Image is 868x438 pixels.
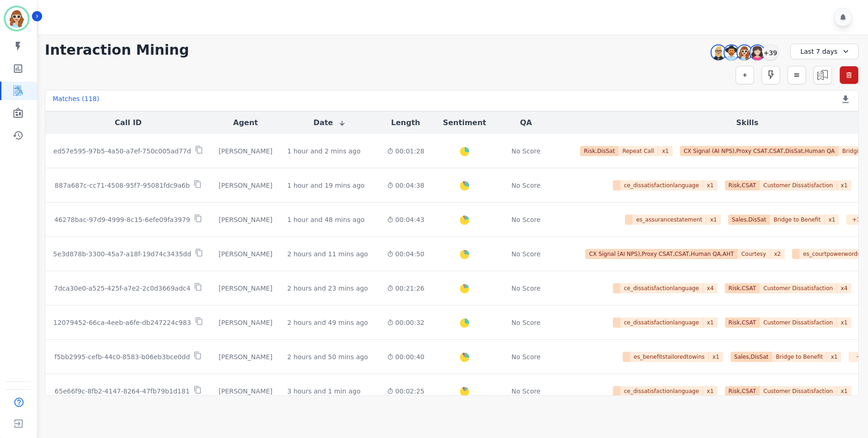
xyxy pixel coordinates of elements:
span: Courtesy [737,249,770,259]
span: ce_dissatisfactionlanguage [620,283,703,293]
div: 1 hour and 2 mins ago [287,146,361,156]
span: Bridge to Benefit [772,352,827,362]
span: Customer Dissatisfaction [760,180,837,190]
span: x 1 [837,180,851,190]
div: No Score [512,387,541,396]
p: 5e3d878b-3300-45a7-a18f-19d74c3435dd [53,249,191,259]
div: 00:04:38 [387,181,425,190]
div: 2 hours and 49 mins ago [287,318,368,327]
button: QA [520,117,532,128]
div: [PERSON_NAME] [219,215,272,224]
div: 2 hours and 23 mins ago [287,284,368,293]
button: Date [313,117,346,128]
div: 00:21:26 [387,284,425,293]
div: No Score [512,284,541,293]
span: Risk,CSAT [725,180,760,190]
div: 00:00:32 [387,318,425,327]
div: No Score [512,181,541,190]
span: Risk,CSAT [725,283,760,293]
div: [PERSON_NAME] [219,387,272,396]
span: CX Signal (AI NPS),Proxy CSAT,CSAT,Human QA,AHT [585,249,737,259]
p: f5bb2995-cefb-44c0-8583-b06eb3bce0dd [55,352,190,362]
span: ce_dissatisfactionlanguage [620,180,703,190]
div: No Score [512,249,541,259]
div: No Score [512,352,541,362]
div: 00:01:28 [387,146,425,156]
div: 00:04:43 [387,215,425,224]
span: Sales,DisSat [731,352,772,362]
span: es_assurancestatement [632,215,706,225]
span: x 1 [703,317,718,328]
span: Customer Dissatisfaction [760,386,837,396]
h1: Interaction Mining [45,42,189,58]
span: x 1 [703,386,718,396]
span: Repeat Call [618,146,658,156]
div: No Score [512,146,541,156]
div: [PERSON_NAME] [219,318,272,327]
span: x 1 [837,317,851,328]
div: [PERSON_NAME] [219,352,272,362]
span: x 2 [770,249,785,259]
span: x 1 [827,352,842,362]
span: x 1 [706,215,721,225]
p: 7dca30e0-a525-425f-a7e2-2c0d3669adc4 [54,284,191,293]
span: x 4 [703,283,718,293]
div: 1 hour and 48 mins ago [287,215,365,224]
div: 2 hours and 50 mins ago [287,352,368,362]
div: 00:04:50 [387,249,425,259]
div: 3 hours and 1 min ago [287,387,361,396]
button: Length [391,117,420,128]
span: Risk,CSAT [725,386,760,396]
button: Skills [736,117,758,128]
span: x 1 [837,386,851,396]
div: Matches ( 118 ) [53,94,100,107]
p: 46278bac-97d9-4999-8c15-6efe09fa3979 [54,215,190,224]
button: Call ID [115,117,142,128]
div: [PERSON_NAME] [219,249,272,259]
span: x 1 [709,352,723,362]
p: ed57e595-97b5-4a50-a7ef-750c005ad77d [53,146,191,156]
span: Risk,CSAT [725,317,760,328]
span: ce_dissatisfactionlanguage [620,317,703,328]
button: Agent [233,117,258,128]
img: Bordered avatar [6,7,28,30]
span: x 1 [825,215,839,225]
div: [PERSON_NAME] [219,146,272,156]
div: 00:02:25 [387,387,425,396]
span: Customer Dissatisfaction [760,317,837,328]
p: 12079452-66ca-4eeb-a6fe-db247224c983 [53,318,191,327]
span: Sales,DisSat [728,215,770,225]
span: ce_dissatisfactionlanguage [620,386,703,396]
span: Customer Dissatisfaction [760,283,837,293]
div: 00:00:40 [387,352,425,362]
p: 65e66f9c-8fb2-4147-8264-47fb79b1d181 [55,387,190,396]
span: es_courtpowerwords [799,249,865,259]
span: x 1 [703,180,718,190]
span: es_benefitstailoredtowins [630,352,709,362]
div: [PERSON_NAME] [219,284,272,293]
div: 2 hours and 11 mins ago [287,249,368,259]
div: No Score [512,215,541,224]
div: +39 [762,44,778,60]
div: No Score [512,318,541,327]
div: Last 7 days [790,44,859,59]
span: Risk,DisSat [580,146,618,156]
span: x 4 [837,283,851,293]
span: CX Signal (AI NPS),Proxy CSAT,CSAT,DisSat,Human QA [680,146,839,156]
span: x 1 [658,146,673,156]
span: Bridge to Benefit [770,215,825,225]
div: 1 hour and 19 mins ago [287,181,365,190]
p: 887a687c-cc71-4508-95f7-95081fdc9a6b [55,181,190,190]
button: Sentiment [443,117,486,128]
div: [PERSON_NAME] [219,181,272,190]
